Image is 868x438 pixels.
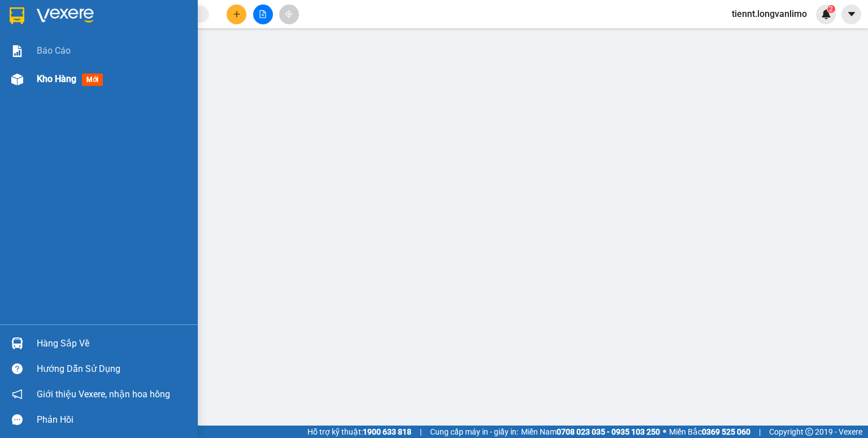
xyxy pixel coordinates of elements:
[37,361,189,378] div: Hướng dẫn sử dụng
[829,5,833,13] span: 2
[663,430,666,434] span: ⚪️
[805,428,813,436] span: copyright
[37,44,71,58] span: Báo cáo
[821,9,831,19] img: icon-new-feature
[847,9,857,19] span: caret-down
[11,337,23,349] img: warehouse-icon
[12,414,23,425] span: message
[827,5,835,13] sup: 2
[233,10,241,18] span: plus
[10,7,24,24] img: logo-vxr
[37,73,76,84] span: Kho hàng
[521,426,660,438] span: Miền Nam
[82,73,103,86] span: mới
[430,426,518,438] span: Cung cấp máy in - giấy in:
[841,5,861,24] button: caret-down
[12,363,23,374] span: question-circle
[363,427,411,436] strong: 1900 633 818
[12,389,23,400] span: notification
[37,335,189,352] div: Hàng sắp về
[11,73,23,85] img: warehouse-icon
[253,5,273,24] button: file-add
[259,10,267,18] span: file-add
[279,5,299,24] button: aim
[285,10,293,18] span: aim
[37,387,170,401] span: Giới thiệu Vexere, nhận hoa hồng
[11,45,23,57] img: solution-icon
[759,426,761,438] span: |
[37,411,189,428] div: Phản hồi
[557,427,660,436] strong: 0708 023 035 - 0935 103 250
[723,7,816,21] span: tiennt.longvanlimo
[307,426,411,438] span: Hỗ trợ kỹ thuật:
[420,426,422,438] span: |
[702,427,750,436] strong: 0369 525 060
[669,426,750,438] span: Miền Bắc
[227,5,246,24] button: plus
